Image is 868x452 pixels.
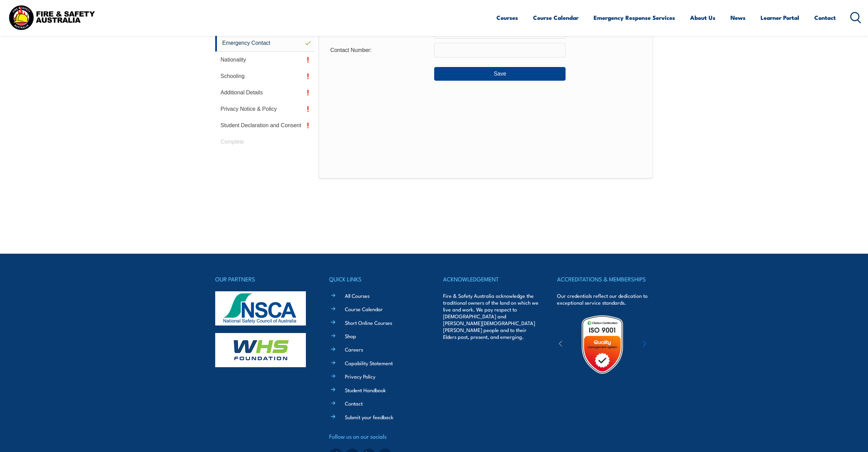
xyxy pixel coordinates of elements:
img: Untitled design (19) [572,315,632,374]
a: Emergency Response Services [594,9,675,27]
a: News [730,9,746,27]
p: Fire & Safety Australia acknowledge the traditional owners of the land on which we live and work.... [443,292,539,340]
h4: ACKNOWLEDGEMENT [443,274,539,284]
a: Student Handbook [345,386,386,394]
a: Student Declaration and Consent [215,117,315,134]
a: Contact [345,400,363,407]
img: nsca-logo-footer [215,291,306,325]
a: Nationality [215,52,315,68]
button: Save [434,67,566,81]
a: Short Online Courses [345,319,392,326]
a: Course Calendar [533,9,579,27]
h4: OUR PARTNERS [215,274,311,284]
h4: ACCREDITATIONS & MEMBERSHIPS [557,274,653,284]
h4: Follow us on our socials [329,431,425,441]
h4: QUICK LINKS [329,274,425,284]
div: Contact Number: [325,43,434,56]
p: Our credentials reflect our dedication to exceptional service standards. [557,292,653,306]
img: whs-logo-footer [215,333,306,367]
a: About Us [690,9,715,27]
a: Course Calendar [345,305,383,313]
a: Submit your feedback [345,413,393,421]
a: Learner Portal [761,9,799,27]
a: Capability Statement [345,359,393,367]
a: Courses [496,9,518,27]
a: Privacy Policy [345,373,375,380]
img: ewpa-logo [633,333,692,356]
a: All Courses [345,292,370,299]
a: Shop [345,332,356,340]
a: Additional Details [215,84,315,101]
a: Privacy Notice & Policy [215,101,315,117]
a: Careers [345,346,363,353]
a: Emergency Contact [215,35,315,52]
a: Contact [814,9,836,27]
a: Schooling [215,68,315,84]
